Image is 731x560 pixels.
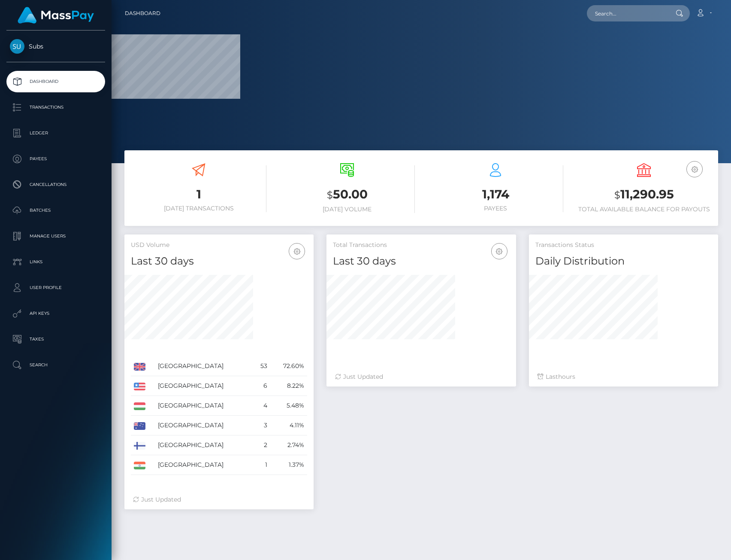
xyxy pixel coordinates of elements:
td: 4.11% [270,416,307,435]
h4: Last 30 days [333,254,509,269]
h5: Transactions Status [535,241,712,250]
a: Dashboard [125,4,160,22]
td: [GEOGRAPHIC_DATA] [155,356,253,376]
h6: Payees [428,205,563,212]
td: [GEOGRAPHIC_DATA] [155,416,253,435]
p: Cancellations [10,178,102,191]
h4: Daily Distribution [535,254,712,269]
td: 3 [253,416,270,435]
p: Search [10,359,102,371]
h5: USD Volume [131,241,307,250]
img: FI.png [134,442,145,450]
h3: 11,290.95 [576,186,712,204]
p: Transactions [10,101,102,114]
p: Ledger [10,127,102,140]
a: Dashboard [6,71,105,92]
h6: [DATE] Transactions [131,205,266,212]
img: AU.png [134,422,145,430]
img: US.png [134,383,145,390]
td: [GEOGRAPHIC_DATA] [155,376,253,396]
td: 4 [253,396,270,416]
img: HU.png [134,402,145,410]
td: 8.22% [270,376,307,396]
h6: Total Available Balance for Payouts [576,206,712,213]
img: Subs [10,39,24,54]
p: Batches [10,204,102,217]
img: MassPay Logo [18,7,94,24]
a: Search [6,354,105,376]
span: Subs [6,43,105,50]
a: Payees [6,148,105,170]
h3: 1,174 [428,186,563,203]
td: [GEOGRAPHIC_DATA] [155,455,253,475]
p: API Keys [10,307,102,320]
div: Last hours [538,372,710,381]
td: 72.60% [270,356,307,376]
td: 2.74% [270,435,307,455]
p: Dashboard [10,75,102,88]
a: Taxes [6,329,105,350]
a: Ledger [6,122,105,144]
td: 5.48% [270,396,307,416]
h5: Total Transactions [333,241,509,250]
h3: 50.00 [279,186,415,204]
p: Payees [10,152,102,165]
td: 6 [253,376,270,396]
div: Just Updated [133,495,305,504]
td: [GEOGRAPHIC_DATA] [155,435,253,455]
small: $ [614,189,620,201]
a: Transactions [6,97,105,118]
p: User Profile [10,281,102,294]
p: Taxes [10,333,102,346]
td: 53 [253,356,270,376]
div: Just Updated [335,372,507,381]
a: Manage Users [6,225,105,247]
a: Cancellations [6,174,105,195]
p: Manage Users [10,230,102,243]
a: Batches [6,200,105,221]
h3: 1 [131,186,266,203]
input: Search... [587,5,668,21]
p: Links [10,256,102,268]
h6: [DATE] Volume [279,206,415,213]
a: API Keys [6,303,105,324]
small: $ [327,189,333,201]
td: [GEOGRAPHIC_DATA] [155,396,253,416]
td: 1 [253,455,270,475]
img: IN.png [134,462,145,469]
img: GB.png [134,363,145,371]
td: 1.37% [270,455,307,475]
td: 2 [253,435,270,455]
a: Links [6,251,105,273]
a: User Profile [6,277,105,298]
h4: Last 30 days [131,254,307,269]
